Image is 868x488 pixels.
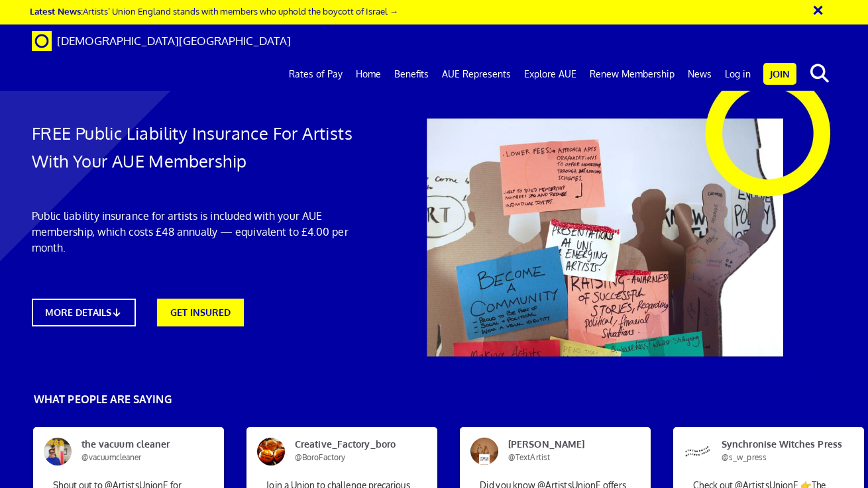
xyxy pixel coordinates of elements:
[157,299,244,326] a: GET INSURED
[681,58,718,91] a: News
[57,34,291,48] span: [DEMOGRAPHIC_DATA][GEOGRAPHIC_DATA]
[32,208,356,256] p: Public liability insurance for artists is included with your AUE membership, which costs £48 annu...
[388,58,435,91] a: Benefits
[30,5,398,17] a: Latest News:Artists’ Union England stands with members who uphold the boycott of Israel →
[712,438,839,464] span: Synchronise Witches Press
[30,5,83,17] strong: Latest News:
[435,58,517,91] a: AUE Represents
[285,438,412,464] span: Creative_Factory_boro
[722,452,767,462] span: @s_w_press
[498,438,625,464] span: [PERSON_NAME]
[763,63,796,85] a: Join
[22,24,301,58] a: Brand [DEMOGRAPHIC_DATA][GEOGRAPHIC_DATA]
[349,58,388,91] a: Home
[72,438,199,464] span: the vacuum cleaner
[508,452,550,462] span: @TextArtist
[718,58,757,91] a: Log in
[799,60,840,87] button: search
[81,452,141,462] span: @vacuumcleaner
[583,58,681,91] a: Renew Membership
[32,119,356,175] h1: FREE Public Liability Insurance For Artists With Your AUE Membership
[295,452,345,462] span: @BoroFactory
[32,299,136,326] a: MORE DETAILS
[517,58,583,91] a: Explore AUE
[282,58,349,91] a: Rates of Pay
